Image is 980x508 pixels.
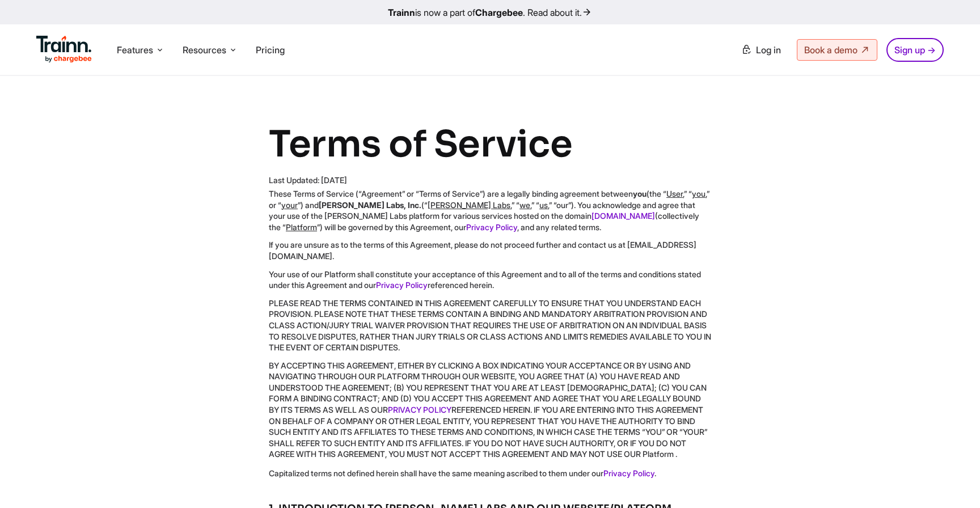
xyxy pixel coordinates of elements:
[269,360,711,460] p: BY ACCEPTING THIS AGREEMENT, EITHER BY CLICKING A BOX INDICATING YOUR ACCEPTANCE OR BY USING AND ...
[539,200,548,210] u: us
[466,222,517,232] a: Privacy Policy
[603,468,654,478] a: Privacy Policy
[319,200,421,210] b: [PERSON_NAME] Labs, Inc.
[286,222,317,232] u: Platform
[269,468,711,479] div: Capitalized terms not defined herein shall have the same meaning ascribed to them under our .
[36,36,92,63] img: Trainn Logo
[269,175,711,186] div: Last Updated: [DATE]
[269,121,711,168] h1: Terms of Service
[269,298,711,353] p: PLEASE READ THE TERMS CONTAINED IN THIS AGREEMENT CAREFULLY TO ENSURE THAT YOU UNDERSTAND EACH PR...
[797,39,877,61] a: Book a demo
[281,200,298,210] u: your
[923,454,980,508] iframe: Chat Widget
[633,189,647,198] b: you
[475,7,523,18] b: Chargebee
[692,189,706,198] u: you
[519,200,530,210] u: we
[269,269,711,291] p: Your use of our Platform shall constitute your acceptance of this Agreement and to all of the ter...
[117,44,153,56] span: Features
[756,44,781,56] span: Log in
[256,44,285,56] a: Pricing
[269,239,711,261] p: If you are unsure as to the terms of this Agreement, please do not proceed further and contact us...
[269,188,711,232] p: These Terms of Service (“Agreement” or “Terms of Service”) are a legally binding agreement betwee...
[388,405,451,414] a: PRIVACY POLICY
[428,200,510,210] u: [PERSON_NAME] Labs
[183,44,226,56] span: Resources
[376,280,428,290] a: Privacy Policy
[886,38,944,62] a: Sign up →
[666,189,683,198] u: User
[804,44,857,56] span: Book a demo
[592,211,655,221] a: [DOMAIN_NAME]
[388,7,415,18] b: Trainn
[734,40,788,60] a: Log in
